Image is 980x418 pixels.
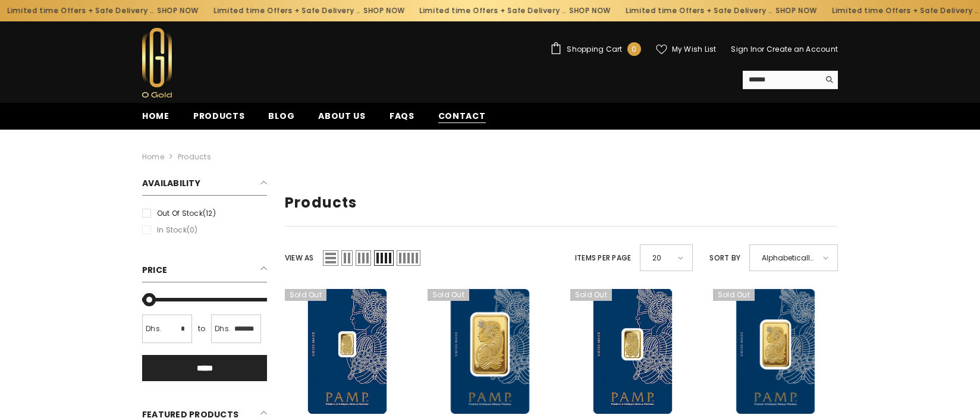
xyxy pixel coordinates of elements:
[268,110,294,122] span: Blog
[142,130,838,168] nav: breadcrumbs
[142,110,169,122] span: Home
[318,110,366,122] span: About us
[374,250,394,266] span: Grid 4
[393,1,599,20] div: Limited time Offers + Safe Delivery ..
[570,289,695,414] a: 999.9 Gold Minted Bar Pamp 2.5 Grams
[570,289,612,301] span: Sold out
[819,71,838,89] button: Search
[341,250,353,266] span: Grid 2
[743,71,838,89] summary: Search
[652,249,670,266] span: 20
[142,264,167,276] span: Price
[599,1,806,20] div: Limited time Offers + Safe Delivery ..
[656,44,717,55] a: My Wish List
[130,109,181,130] a: Home
[344,4,386,17] a: SHOP NOW
[142,28,172,98] img: Ogold Shop
[323,250,338,266] span: List
[567,46,622,53] span: Shopping Cart
[356,250,371,266] span: Grid 3
[187,1,393,20] div: Limited time Offers + Safe Delivery ..
[138,4,180,17] a: SHOP NOW
[749,244,838,271] div: Alphabetically, A-Z
[709,252,740,265] label: Sort by
[713,289,838,414] a: 999.9 Gold Minted Bar Pamp 20 Grams
[306,109,378,130] a: About us
[575,252,631,265] label: Items per page
[178,152,211,162] a: Products
[426,109,498,130] a: Contact
[767,44,838,54] a: Create an Account
[632,43,636,56] span: 0
[731,44,757,54] a: Sign In
[203,208,216,218] span: (12)
[672,46,717,53] span: My Wish List
[142,150,164,164] a: Home
[757,44,764,54] span: or
[438,110,486,122] span: Contact
[550,42,640,56] a: Shopping Cart
[285,252,314,265] label: View as
[378,109,426,130] a: FAQs
[194,322,209,335] span: to
[428,289,469,301] span: Sold out
[285,289,326,301] span: Sold out
[256,109,306,130] a: Blog
[640,244,693,271] div: 20
[193,110,245,122] span: Products
[713,289,755,301] span: Sold out
[397,250,420,266] span: Grid 5
[756,4,798,17] a: SHOP NOW
[390,110,414,122] span: FAQs
[428,289,552,414] a: 999.9 Gold Minted Bar Pamp 1 OZ
[285,194,838,212] h1: Products
[550,4,592,17] a: SHOP NOW
[215,322,231,335] span: Dhs.
[285,289,410,414] a: 999.9 Gold Minted Bar Pamp 1 Gram
[146,322,162,335] span: Dhs.
[142,177,200,189] span: Availability
[181,109,257,130] a: Products
[762,249,815,266] span: Alphabetically, A-Z
[142,207,267,220] label: Out of stock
